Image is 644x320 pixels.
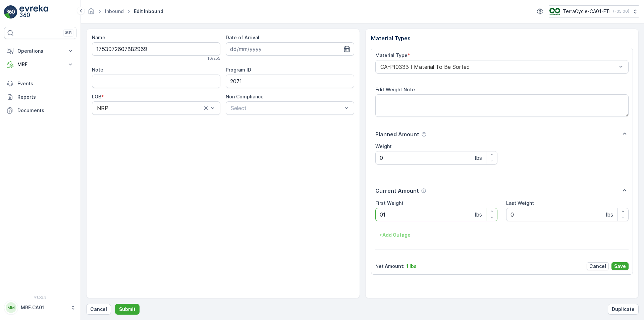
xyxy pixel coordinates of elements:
[17,80,74,87] p: Events
[375,52,408,58] label: Material Type
[231,104,342,112] p: Select
[4,104,76,117] a: Documents
[375,263,405,270] p: Net Amount :
[406,263,417,270] p: 1 lbs
[563,8,610,15] p: TerraCycle-CA01-FTI
[375,187,419,195] p: Current Amount
[4,301,76,315] button: MMMRF.CA01
[105,8,124,14] a: Inbound
[4,295,76,299] span: v 1.52.3
[549,8,560,15] img: TC_BVHiTW6.png
[115,304,140,315] button: Submit
[226,35,259,40] label: Date of Arrival
[379,232,411,238] p: + Add Outage
[17,94,74,100] p: Reports
[475,211,482,219] p: lbs
[92,94,101,99] label: LOB
[226,42,354,56] input: dd/mm/yyyy
[6,302,16,313] div: MM
[65,30,72,36] p: ⌘B
[226,67,251,73] label: Program ID
[4,58,76,71] button: MRF
[92,35,105,40] label: Name
[4,44,76,58] button: Operations
[17,107,74,114] p: Documents
[611,262,629,270] button: Save
[506,200,534,206] label: Last Weight
[132,8,165,15] span: Edit Inbound
[4,77,76,90] a: Events
[606,211,613,219] p: lbs
[375,200,404,206] label: First Weight
[21,304,67,311] p: MRF.CA01
[613,9,629,14] p: ( -05:00 )
[375,143,392,149] label: Weight
[587,262,609,270] button: Cancel
[226,94,264,99] label: Non Compliance
[119,306,136,313] p: Submit
[612,306,635,313] p: Duplicate
[614,263,626,270] p: Save
[371,34,633,42] p: Material Types
[4,5,17,19] img: logo
[589,263,606,270] p: Cancel
[19,5,48,19] img: logo_light-DOdMpM7g.png
[4,90,76,104] a: Reports
[475,154,482,162] p: lbs
[421,132,427,137] div: Help Tooltip Icon
[375,230,415,240] button: +Add Outage
[88,10,95,16] a: Homepage
[17,61,63,68] p: MRF
[207,56,220,61] p: 16 / 255
[92,67,103,73] label: Note
[90,306,107,313] p: Cancel
[86,304,111,315] button: Cancel
[421,188,426,193] div: Help Tooltip Icon
[375,130,419,138] p: Planned Amount
[549,5,639,17] button: TerraCycle-CA01-FTI(-05:00)
[375,87,415,92] label: Edit Weight Note
[608,304,639,315] button: Duplicate
[17,48,63,54] p: Operations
